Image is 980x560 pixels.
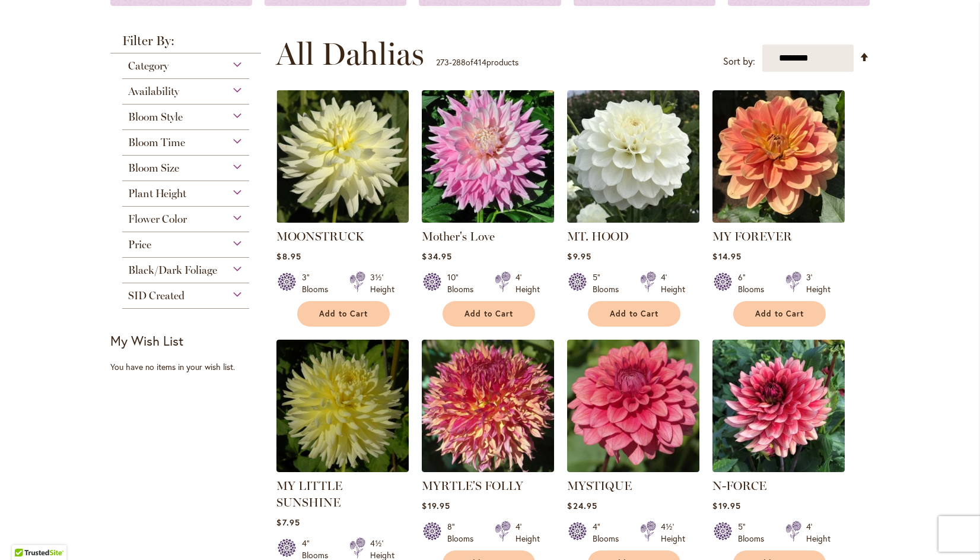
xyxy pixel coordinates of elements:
span: Availability [128,85,179,98]
a: MY LITTLE SUNSHINE [276,463,409,474]
span: Bloom Style [128,110,183,124]
div: You have no items in your wish list. [110,361,269,373]
div: 8" Blooms [447,521,481,545]
img: MYRTLE'S FOLLY [422,340,554,472]
span: Black/Dark Foliage [128,264,217,277]
img: MT. HOOD [567,90,699,223]
a: MOONSTRUCK [276,214,409,225]
iframe: Launch Accessibility Center [9,518,42,551]
span: 288 [452,56,466,68]
span: Add to Cart [464,309,513,319]
span: $14.95 [712,251,741,262]
span: All Dahlias [276,36,424,72]
div: 3" Blooms [302,271,335,295]
a: MOONSTRUCK [276,229,364,243]
strong: Filter By: [110,34,261,53]
div: 4½' Height [661,521,685,545]
img: MY FOREVER [712,90,845,223]
span: Plant Height [128,187,186,200]
span: Price [128,238,151,251]
span: $8.95 [276,251,301,262]
img: N-FORCE [712,340,845,472]
label: Sort by: [723,50,755,72]
button: Add to Cart [443,301,535,327]
div: 4' Height [661,271,685,295]
a: MY FOREVER [712,229,792,243]
div: 4' Height [516,521,540,545]
img: Mother's Love [419,87,558,226]
div: 5" Blooms [593,271,626,295]
a: N-FORCE [712,479,766,493]
div: 10" Blooms [447,271,481,295]
a: MT. HOOD [567,229,629,243]
span: 273 [436,56,449,68]
span: Bloom Time [128,136,185,149]
a: MY FOREVER [712,214,845,225]
div: 4" Blooms [593,521,626,545]
button: Add to Cart [588,301,680,327]
div: 4' Height [516,271,540,295]
span: Add to Cart [755,309,804,319]
a: MYSTIQUE [567,479,632,493]
a: MT. HOOD [567,214,699,225]
div: 4' Height [806,521,831,545]
a: Mother's Love [422,214,554,225]
span: $19.95 [422,500,450,511]
img: MYSTIQUE [567,340,699,472]
div: 5" Blooms [738,521,771,545]
span: 414 [473,56,486,68]
div: 3½' Height [370,271,394,295]
span: Bloom Size [128,162,179,175]
a: MYRTLE'S FOLLY [422,479,523,493]
strong: My Wish List [110,332,183,349]
div: 3' Height [806,271,831,295]
div: 6" Blooms [738,271,771,295]
img: MOONSTRUCK [276,90,409,223]
span: $19.95 [712,500,740,511]
span: Add to Cart [319,309,368,319]
a: Mother's Love [422,229,495,243]
a: MYRTLE'S FOLLY [422,463,554,474]
button: Add to Cart [733,301,826,327]
a: MY LITTLE SUNSHINE [276,479,342,510]
span: Flower Color [128,213,187,226]
span: $24.95 [567,500,597,511]
p: - of products [436,53,518,72]
span: Category [128,59,168,72]
span: $9.95 [567,251,591,262]
button: Add to Cart [297,301,390,327]
span: Add to Cart [610,309,658,319]
span: $34.95 [422,251,451,262]
span: SID Created [128,289,184,302]
span: $7.95 [276,517,300,528]
img: MY LITTLE SUNSHINE [276,340,409,472]
a: MYSTIQUE [567,463,699,474]
a: N-FORCE [712,463,845,474]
